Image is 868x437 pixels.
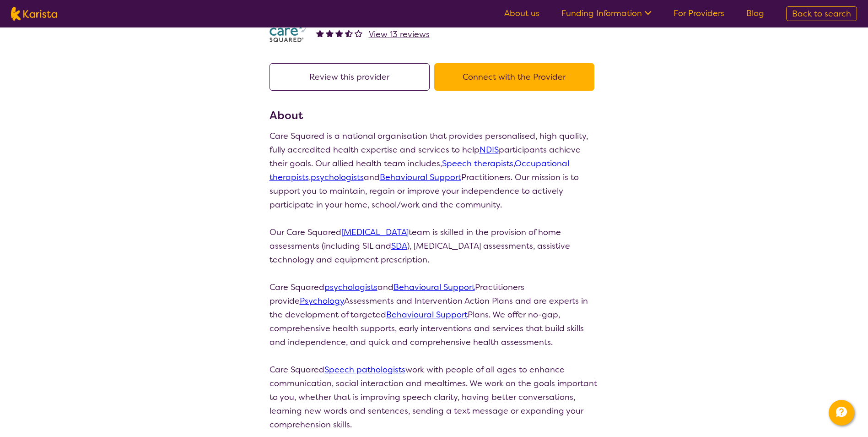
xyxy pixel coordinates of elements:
img: watfhvlxxexrmzu5ckj6.png [270,21,306,43]
img: fullstar [335,29,343,37]
a: Behavioural Support [380,172,461,183]
a: Blog [746,8,764,19]
img: fullstar [326,29,334,37]
img: Karista logo [11,7,57,21]
span: View 13 reviews [369,29,430,40]
a: NDIS [480,144,499,155]
button: Channel Menu [829,400,854,426]
a: About us [504,8,539,19]
a: Speech pathologists [324,364,405,375]
a: Behavioural Support [394,282,475,293]
a: Speech therapists [442,158,513,169]
p: Care Squared is a national organisation that provides personalised, high quality, fully accredite... [270,129,599,212]
a: Review this provider [270,71,434,82]
a: Back to search [786,6,857,21]
p: Care Squared and Practitioners provide Assessments and Intervention Action Plans and are experts ... [270,280,599,349]
button: Review this provider [270,63,430,91]
button: Connect with the Provider [434,63,594,91]
img: halfstar [345,29,353,37]
a: View 13 reviews [369,27,430,41]
a: Behavioural Support [386,309,468,320]
img: emptystar [355,29,362,37]
p: Care Squared work with people of all ages to enhance communication, social interaction and mealti... [270,363,599,432]
h3: About [270,107,599,124]
a: [MEDICAL_DATA] [341,227,409,238]
a: Psychology [300,295,344,306]
p: Our Care Squared team is skilled in the provision of home assessments (including SIL and ), [MEDI... [270,225,599,267]
a: psychologists [324,282,377,293]
a: For Providers [674,8,724,19]
a: Connect with the Provider [434,71,599,82]
a: Funding Information [561,8,652,19]
a: psychologists [311,172,364,183]
span: Back to search [792,8,851,19]
a: SDA [391,240,407,251]
img: fullstar [316,29,324,37]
